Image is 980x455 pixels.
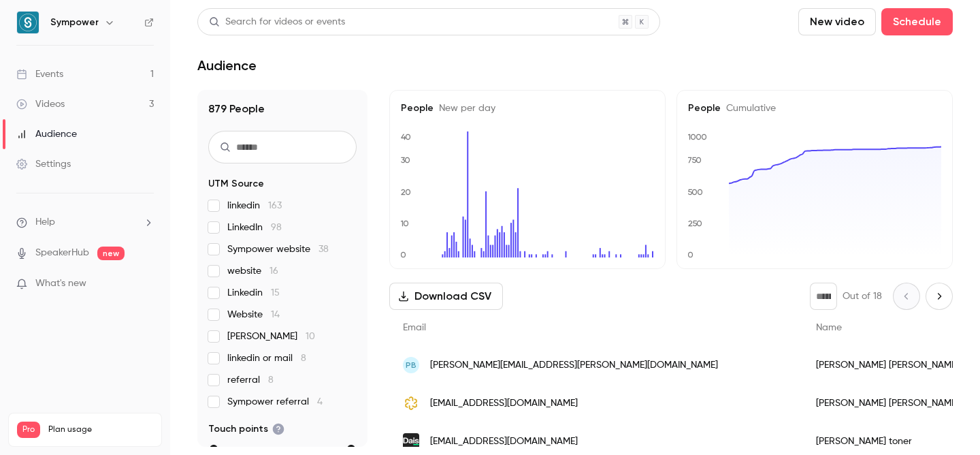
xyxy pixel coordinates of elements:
[430,396,578,411] span: [EMAIL_ADDRESS][DOMAIN_NAME]
[401,101,654,115] h5: People
[208,177,264,191] span: UTM Source
[97,247,125,260] span: new
[268,375,274,385] span: 8
[17,12,39,33] img: Sympower
[318,245,329,254] span: 38
[197,57,257,74] h1: Audience
[269,266,278,276] span: 16
[406,359,416,371] span: PB
[268,201,282,210] span: 163
[48,424,153,435] span: Plan usage
[16,127,77,141] div: Audience
[227,395,323,409] span: Sympower referral
[227,264,278,278] span: website
[802,384,973,422] div: [PERSON_NAME] [PERSON_NAME]
[227,373,274,387] span: referral
[430,358,718,373] span: [PERSON_NAME][EMAIL_ADDRESS][PERSON_NAME][DOMAIN_NAME]
[881,8,953,35] button: Schedule
[16,67,63,81] div: Events
[16,157,71,171] div: Settings
[227,351,306,365] span: linkedin or mail
[687,187,703,197] text: 500
[403,395,419,411] img: auxinfra.com
[35,215,55,230] span: Help
[434,104,495,113] span: New per day
[227,199,282,213] span: linkedin
[400,219,409,228] text: 10
[400,250,406,260] text: 0
[227,286,280,300] span: Linkedin
[317,397,323,407] span: 4
[802,346,973,384] div: [PERSON_NAME] [PERSON_NAME]
[721,104,776,113] span: Cumulative
[687,155,702,165] text: 750
[227,330,315,343] span: [PERSON_NAME]
[389,283,503,310] button: Download CSV
[816,323,842,332] span: Name
[227,308,280,321] span: Website
[271,223,282,232] span: 98
[50,16,99,29] h6: Sympower
[227,221,282,234] span: LinkedIn
[401,132,411,142] text: 40
[271,288,280,298] span: 15
[271,310,280,319] span: 14
[301,354,306,363] span: 8
[926,283,953,310] button: Next page
[687,250,693,260] text: 0
[137,278,154,290] iframe: Noticeable Trigger
[16,97,65,111] div: Videos
[688,219,702,228] text: 250
[687,132,707,142] text: 1000
[798,8,876,35] button: New video
[403,323,426,332] span: Email
[16,215,154,230] li: help-dropdown-opener
[35,246,89,260] a: SpeakerHub
[430,435,578,449] span: [EMAIL_ADDRESS][DOMAIN_NAME]
[35,277,86,291] span: What's new
[688,101,941,115] h5: People
[210,445,218,453] div: min
[227,242,329,256] span: Sympower website
[208,101,357,117] h1: 879 People
[209,15,345,29] div: Search for videos or events
[347,445,355,453] div: max
[843,289,882,303] p: Out of 18
[306,332,315,341] span: 10
[401,187,411,197] text: 20
[208,422,284,436] span: Touch points
[401,155,410,165] text: 30
[403,433,419,450] img: daisenergy.com
[17,422,40,438] span: Pro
